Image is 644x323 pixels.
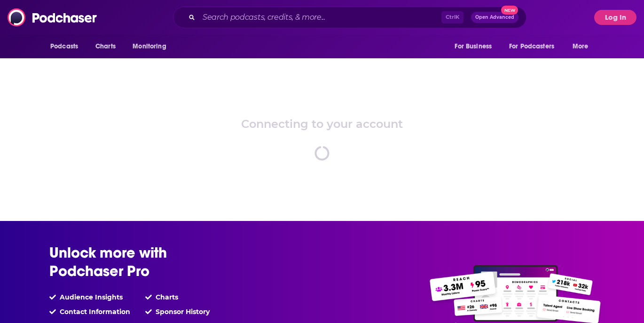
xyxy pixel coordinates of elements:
button: Open AdvancedNew [471,12,518,23]
li: Audience Insights [49,293,130,301]
button: open menu [503,38,568,55]
span: More [573,40,589,53]
h2: Unlock more with Podchaser Pro [49,244,237,280]
li: Sponsor History [145,307,210,316]
li: Charts [145,293,210,301]
span: Ctrl K [441,11,463,24]
input: Search podcasts, credits, & more... [199,10,441,25]
button: open menu [44,38,90,55]
span: For Podcasters [509,40,554,53]
span: Podcasts [50,40,78,53]
span: Charts [95,40,116,53]
span: Monitoring [133,40,166,53]
button: Log In [594,10,636,25]
img: Podchaser - Follow, Share and Rate Podcasts [8,8,98,26]
span: For Business [455,40,492,53]
a: Charts [89,38,121,55]
button: open menu [566,38,600,55]
span: New [501,6,518,15]
button: open menu [448,38,503,55]
li: Contact Information [49,307,130,316]
div: Connecting to your account [241,117,403,131]
button: open menu [126,38,178,55]
div: Search podcasts, credits, & more... [173,7,526,28]
span: Open Advanced [475,15,514,20]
